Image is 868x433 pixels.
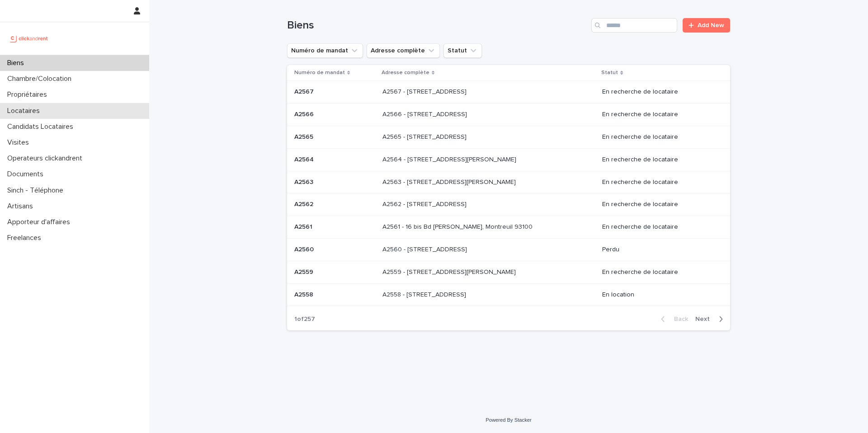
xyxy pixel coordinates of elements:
tr: A2561A2561 A2561 - 16 bis Bd [PERSON_NAME], Montreuil 93100A2561 - 16 bis Bd [PERSON_NAME], Montr... [287,216,730,239]
p: En recherche de locataire [602,156,716,164]
p: Freelances [4,234,48,242]
p: A2565 - [STREET_ADDRESS] [382,132,468,141]
p: Locataires [4,107,47,115]
p: A2563 - 781 Avenue de Monsieur Teste, Montpellier 34070 [382,177,518,186]
span: Add New [698,22,724,28]
p: Artisans [4,202,40,211]
p: En recherche de locataire [602,111,716,118]
p: Candidats Locataires [4,122,80,131]
p: Sinch - Téléphone [4,186,71,195]
p: A2564 - [STREET_ADDRESS][PERSON_NAME] [382,154,518,164]
button: Numéro de mandat [287,43,363,58]
p: A2560 - [STREET_ADDRESS] [382,244,469,254]
tr: A2563A2563 A2563 - [STREET_ADDRESS][PERSON_NAME]A2563 - [STREET_ADDRESS][PERSON_NAME] En recherch... [287,171,730,193]
p: Perdu [602,246,716,254]
img: UCB0brd3T0yccxBKYDjQ [7,29,51,47]
p: En recherche de locataire [602,133,716,141]
p: A2559 [294,267,315,276]
input: Search [591,18,677,33]
a: Powered By Stacker [486,417,531,423]
p: A2558 [294,289,315,299]
p: Operateurs clickandrent [4,154,90,163]
h1: Biens [287,19,588,32]
p: Visites [4,138,36,147]
p: Documents [4,170,51,179]
a: Add New [683,18,730,33]
p: A2560 [294,244,316,254]
tr: A2564A2564 A2564 - [STREET_ADDRESS][PERSON_NAME]A2564 - [STREET_ADDRESS][PERSON_NAME] En recherch... [287,148,730,171]
tr: A2567A2567 A2567 - [STREET_ADDRESS]A2567 - [STREET_ADDRESS] En recherche de locataire [287,81,730,104]
tr: A2559A2559 A2559 - [STREET_ADDRESS][PERSON_NAME]A2559 - [STREET_ADDRESS][PERSON_NAME] En recherch... [287,261,730,283]
p: En recherche de locataire [602,223,716,231]
p: A2558 - [STREET_ADDRESS] [382,289,468,299]
span: Next [695,316,715,322]
p: A2564 [294,154,316,164]
p: A2566 [294,109,316,118]
p: En recherche de locataire [602,268,716,276]
p: Apporteur d'affaires [4,218,77,226]
p: Adresse complète [382,68,429,78]
button: Adresse complète [367,43,440,58]
button: Next [692,315,730,323]
p: Biens [4,59,31,67]
tr: A2558A2558 A2558 - [STREET_ADDRESS]A2558 - [STREET_ADDRESS] En location [287,283,730,306]
p: A2567 - [STREET_ADDRESS] [382,86,468,96]
p: A2559 - [STREET_ADDRESS][PERSON_NAME] [382,267,518,276]
p: Statut [601,68,618,78]
p: A2562 - [STREET_ADDRESS] [382,199,468,208]
button: Statut [443,43,482,58]
tr: A2562A2562 A2562 - [STREET_ADDRESS]A2562 - [STREET_ADDRESS] En recherche de locataire [287,193,730,216]
button: Back [654,315,692,323]
span: Back [669,316,688,322]
p: A2561 - 16 bis Bd [PERSON_NAME], Montreuil 93100 [382,221,534,231]
tr: A2560A2560 A2560 - [STREET_ADDRESS]A2560 - [STREET_ADDRESS] Perdu [287,238,730,261]
p: A2561 [294,221,314,231]
p: A2566 - [STREET_ADDRESS] [382,109,469,118]
p: 1 of 257 [287,308,322,330]
p: Chambre/Colocation [4,75,79,83]
p: En recherche de locataire [602,179,716,186]
p: Numéro de mandat [294,68,345,78]
p: A2567 [294,86,316,96]
tr: A2565A2565 A2565 - [STREET_ADDRESS]A2565 - [STREET_ADDRESS] En recherche de locataire [287,126,730,148]
p: En recherche de locataire [602,201,716,208]
p: En recherche de locataire [602,88,716,96]
p: A2562 [294,199,315,208]
p: A2565 [294,132,315,141]
p: En location [602,291,716,299]
tr: A2566A2566 A2566 - [STREET_ADDRESS]A2566 - [STREET_ADDRESS] En recherche de locataire [287,104,730,126]
p: Propriétaires [4,90,54,99]
p: A2563 [294,177,315,186]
